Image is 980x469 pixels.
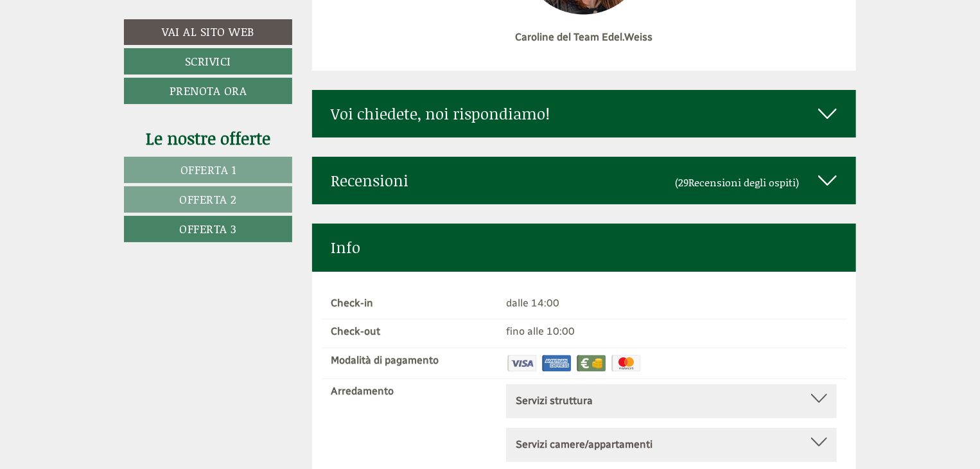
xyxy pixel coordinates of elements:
[675,175,799,190] small: (29 )
[688,175,796,190] span: Recensioni degli ospiti
[496,324,846,339] div: fino alle 10:00
[179,191,237,208] span: Offerta 2
[124,127,292,150] div: Le nostre offerte
[331,384,394,399] label: Arredamento
[575,353,608,373] img: Contanti
[541,353,573,373] img: American Express
[124,78,292,104] a: Prenota ora
[312,224,857,271] div: Info
[179,220,237,237] span: Offerta 3
[496,296,846,311] div: dalle 14:00
[312,157,857,204] div: Recensioni
[506,353,538,373] img: Visa
[180,161,236,178] span: Offerta 1
[610,353,642,373] img: Maestro
[124,19,292,45] a: Vai al sito web
[515,31,652,43] strong: Caroline del Team Edel.Weiss
[124,48,292,75] a: Scrivici
[331,324,381,339] label: Check-out
[516,394,593,407] b: Servizi struttura
[331,353,439,368] label: Modalità di pagamento
[516,438,652,450] b: Servizi camere/appartamenti
[331,296,374,311] label: Check-in
[312,90,857,137] div: Voi chiedete, noi rispondiamo!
